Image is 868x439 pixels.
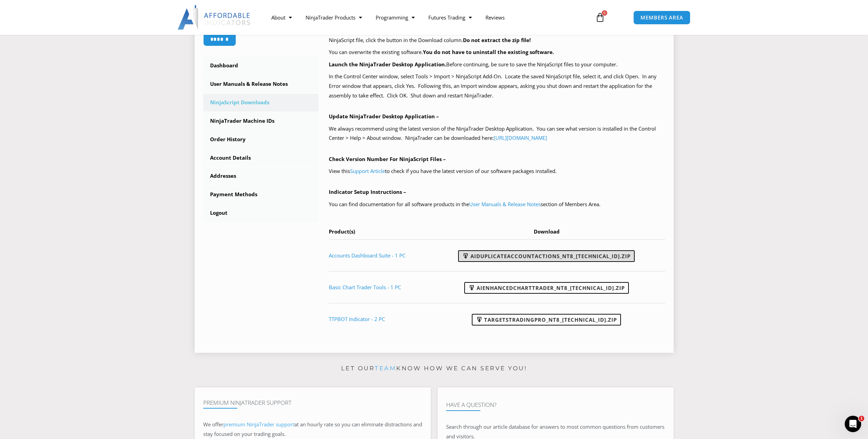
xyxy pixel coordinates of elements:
[329,124,665,143] p: We always recommend using the latest version of the NinjaTrader Desktop Application. You can see ...
[329,60,665,69] p: Before continuing, be sure to save the NinjaScript files to your computer.
[329,200,665,209] p: You can find documentation for all software products in the section of Members Area.
[472,314,621,325] a: TargetsTradingPro_NT8_[TECHNICAL_ID].zip
[585,8,615,27] a: 0
[602,10,607,16] span: 0
[329,72,665,101] p: In the Control Center window, select Tools > Import > NinjaScript Add-On. Locate the saved NinjaS...
[195,363,674,374] p: Let our know how we can serve you!
[422,10,479,25] a: Futures Trading
[446,401,665,408] h4: Have A Question?
[458,250,635,262] a: AIDuplicateAccountActions_NT8_[TECHNICAL_ID].zip
[223,421,294,428] a: premium NinjaTrader support
[299,10,369,25] a: NinjaTrader Products
[203,94,319,111] a: NinjaScript Downloads
[203,131,319,148] a: Order History
[264,10,299,25] a: About
[203,57,319,222] nav: Account pages
[350,168,385,174] a: Support Article
[329,188,406,195] b: Indicator Setup Instructions –
[329,48,665,57] p: You can overwrite the existing software.
[203,167,319,185] a: Addresses
[534,228,560,235] span: Download
[464,282,629,294] a: AIEnhancedChartTrader_NT8_[TECHNICAL_ID].zip
[329,156,446,162] b: Check Version Number For NinjaScript Files –
[859,416,864,421] span: 1
[329,113,439,120] b: Update NinjaTrader Desktop Application –
[203,421,422,437] span: at an hourly rate so you can eliminate distractions and stay focused on your trading goals.
[329,316,385,322] a: TTPBOT Indicator - 2 PC
[633,11,690,25] a: MEMBERS AREA
[369,10,422,25] a: Programming
[469,201,541,208] a: User Manuals & Release Notes
[203,57,319,75] a: Dashboard
[178,5,251,30] img: LogoAI | Affordable Indicators – NinjaTrader
[329,252,405,259] a: Accounts Dashboard Suite - 1 PC
[329,167,665,176] p: View this to check if you have the latest version of our software packages installed.
[463,37,531,43] b: Do not extract the zip file!
[203,399,422,406] h4: Premium NinjaTrader Support
[329,26,665,45] p: Your purchased products with available NinjaScript downloads are listed in the table below, at th...
[494,134,547,141] a: [URL][DOMAIN_NAME]
[640,15,683,20] span: MEMBERS AREA
[203,112,319,130] a: NinjaTrader Machine IDs
[264,10,587,25] nav: Menu
[203,204,319,222] a: Logout
[203,186,319,203] a: Payment Methods
[203,421,223,428] span: We offer
[375,365,396,372] a: team
[329,61,446,68] b: Launch the NinjaTrader Desktop Application.
[329,284,401,291] a: Basic Chart Trader Tools - 1 PC
[329,228,355,235] span: Product(s)
[845,416,861,432] iframe: Intercom live chat
[203,75,319,93] a: User Manuals & Release Notes
[203,149,319,167] a: Account Details
[479,10,511,25] a: Reviews
[423,49,554,55] b: You do not have to uninstall the existing software.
